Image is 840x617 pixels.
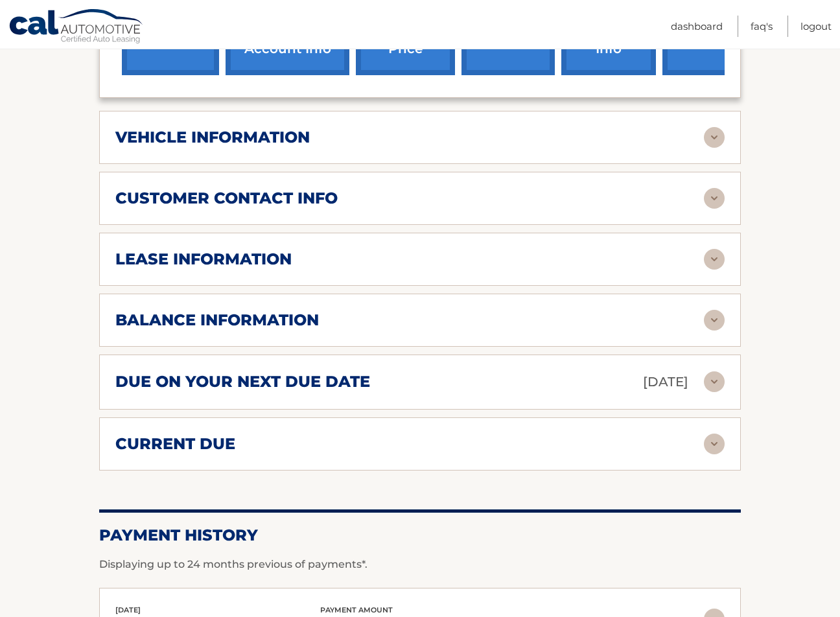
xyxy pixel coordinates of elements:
[643,371,688,393] p: [DATE]
[99,557,741,572] p: Displaying up to 24 months previous of payments*.
[671,16,723,37] a: Dashboard
[115,250,292,269] h2: lease information
[704,127,725,148] img: accordion-rest.svg
[115,128,310,147] h2: vehicle information
[115,434,235,454] h2: current due
[99,526,741,545] h2: Payment History
[8,8,145,46] a: Cal Automotive
[704,371,725,392] img: accordion-rest.svg
[704,434,725,454] img: accordion-rest.svg
[115,372,370,391] h2: due on your next due date
[115,189,338,208] h2: customer contact info
[704,310,725,331] img: accordion-rest.svg
[115,310,319,330] h2: balance information
[115,605,141,614] span: [DATE]
[320,605,393,614] span: payment amount
[704,249,725,270] img: accordion-rest.svg
[704,188,725,209] img: accordion-rest.svg
[800,16,832,37] a: Logout
[751,16,773,37] a: FAQ's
